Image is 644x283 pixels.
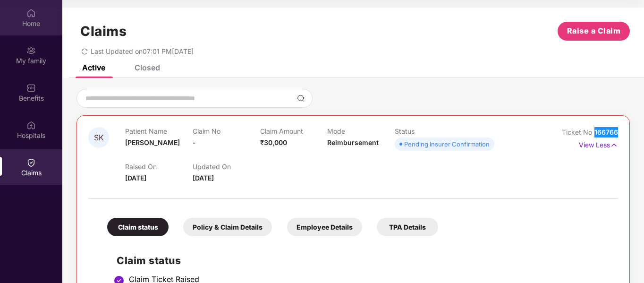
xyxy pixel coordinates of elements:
span: 166766 [594,128,618,136]
span: Raise a Claim [567,25,621,37]
h1: Claims [80,23,127,39]
p: Patient Name [125,127,193,135]
p: Mode [327,127,395,135]
span: [DATE] [193,174,214,182]
div: Policy & Claim Details [183,218,272,236]
p: Updated On [193,163,260,171]
img: svg+xml;base64,PHN2ZyBpZD0iQmVuZWZpdHMiIHhtbG5zPSJodHRwOi8vd3d3LnczLm9yZy8yMDAwL3N2ZyIgd2lkdGg9Ij... [26,83,36,93]
p: Claim No [193,127,260,135]
button: Raise a Claim [558,22,630,41]
span: [DATE] [125,174,146,182]
img: svg+xml;base64,PHN2ZyBpZD0iSG9tZSIgeG1sbnM9Imh0dHA6Ly93d3cudzMub3JnLzIwMDAvc3ZnIiB3aWR0aD0iMjAiIG... [26,9,36,18]
span: SK [94,134,104,142]
p: Status [395,127,462,135]
span: - [193,138,196,146]
div: Closed [135,63,160,72]
p: Raised On [125,163,193,171]
img: svg+xml;base64,PHN2ZyB4bWxucz0iaHR0cDovL3d3dy53My5vcmcvMjAwMC9zdmciIHdpZHRoPSIxNyIgaGVpZ2h0PSIxNy... [610,140,618,150]
span: [PERSON_NAME] [125,138,180,146]
img: svg+xml;base64,PHN2ZyBpZD0iSG9zcGl0YWxzIiB4bWxucz0iaHR0cDovL3d3dy53My5vcmcvMjAwMC9zdmciIHdpZHRoPS... [26,120,36,130]
span: Ticket No [562,128,594,136]
img: svg+xml;base64,PHN2ZyBpZD0iQ2xhaW0iIHhtbG5zPSJodHRwOi8vd3d3LnczLm9yZy8yMDAwL3N2ZyIgd2lkdGg9IjIwIi... [26,158,36,167]
span: redo [81,47,88,55]
div: Employee Details [287,218,362,236]
h2: Claim status [117,253,609,268]
div: TPA Details [377,218,438,236]
img: svg+xml;base64,PHN2ZyBpZD0iU2VhcmNoLTMyeDMyIiB4bWxucz0iaHR0cDovL3d3dy53My5vcmcvMjAwMC9zdmciIHdpZH... [297,94,305,102]
span: Last Updated on 07:01 PM[DATE] [91,47,194,55]
span: ₹30,000 [260,138,287,146]
div: Claim status [107,218,169,236]
div: Pending Insurer Confirmation [404,139,490,149]
p: Claim Amount [260,127,328,135]
img: svg+xml;base64,PHN2ZyB3aWR0aD0iMjAiIGhlaWdodD0iMjAiIHZpZXdCb3g9IjAgMCAyMCAyMCIgZmlsbD0ibm9uZSIgeG... [26,46,36,55]
div: Active [82,63,105,72]
p: View Less [579,137,618,150]
span: Reimbursement [327,138,379,146]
